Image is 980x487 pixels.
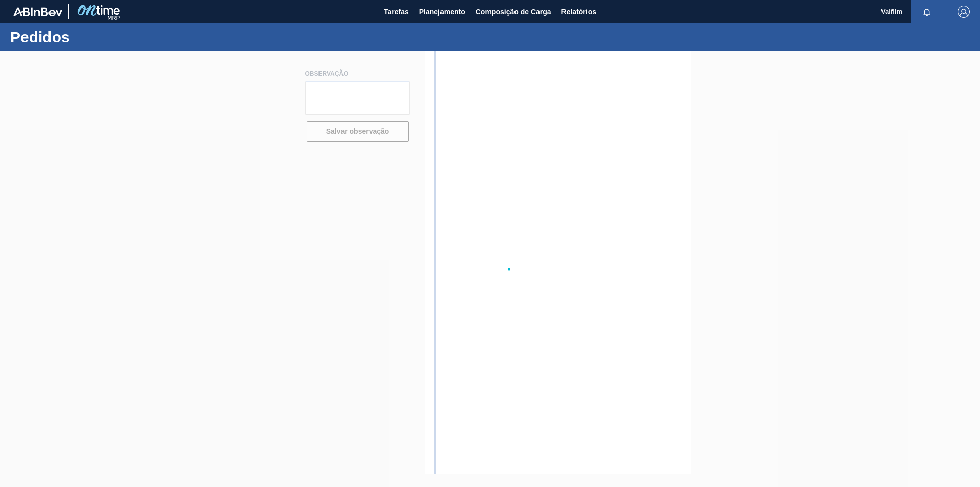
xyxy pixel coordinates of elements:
span: Planejamento [419,6,465,18]
h1: Pedidos [10,31,191,43]
span: Tarefas [384,6,409,18]
button: Notificações [911,5,943,19]
span: Composição de Carga [476,6,551,18]
img: TNhmsLtSVTkK8tSr43FrP2fwEKptu5GPRR3wAAAABJRU5ErkJggg== [13,7,62,16]
span: Relatórios [561,6,596,18]
img: Logout [958,6,970,18]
